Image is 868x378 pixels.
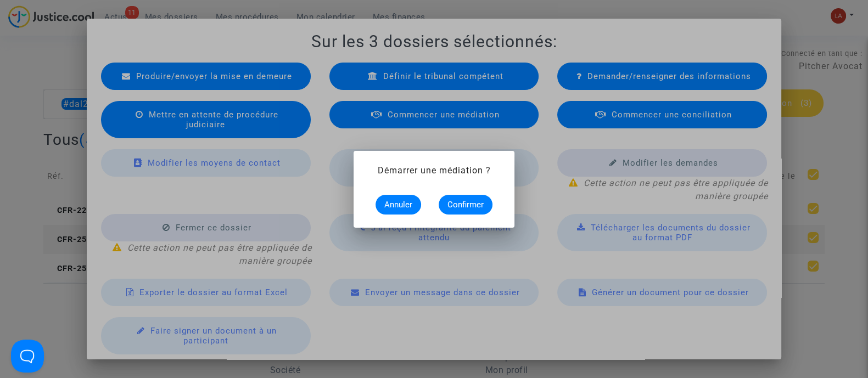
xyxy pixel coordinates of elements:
button: Confirmer [439,195,492,215]
iframe: Help Scout Beacon - Open [11,340,44,373]
span: Confirmer [447,200,484,210]
button: Annuler [376,195,421,215]
span: Annuler [384,200,412,210]
span: Démarrer une médiation ? [378,165,491,176]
